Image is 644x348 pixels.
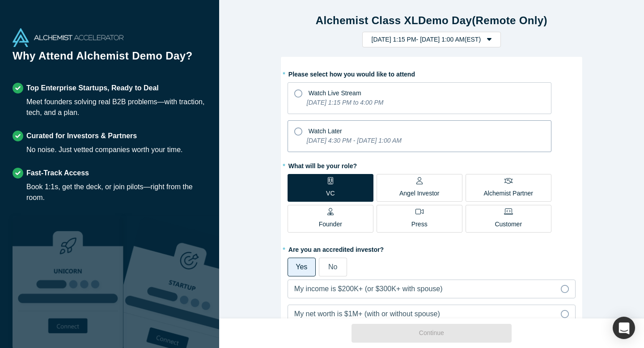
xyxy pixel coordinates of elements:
span: My net worth is $1M+ (with or without spouse) [294,310,440,318]
span: Watch Later [309,127,342,135]
button: [DATE] 1:15 PM- [DATE] 1:00 AM(EST) [362,32,501,47]
span: No [328,263,337,271]
i: [DATE] 1:15 PM to 4:00 PM [307,99,384,106]
label: Are you an accredited investor? [288,242,576,255]
p: VC [326,189,335,198]
img: Prism AI [123,216,234,348]
label: Please select how you would like to attend [288,67,576,79]
strong: Fast-Track Access [26,169,89,177]
p: Angel Investor [399,189,440,198]
button: Continue [352,324,512,343]
strong: Top Enterprise Startups, Ready to Deal [26,84,159,92]
strong: Curated for Investors & Partners [26,132,137,140]
span: Yes [296,263,307,271]
img: Alchemist Accelerator Logo [13,28,123,47]
div: No noise. Just vetted companies worth your time. [26,144,183,155]
span: My income is $200K+ (or $300K+ with spouse) [294,285,443,293]
strong: Alchemist Class XL Demo Day (Remote Only) [316,14,547,26]
p: Alchemist Partner [483,189,533,198]
label: What will be your role? [288,158,576,171]
span: Watch Live Stream [309,89,361,97]
div: Book 1:1s, get the deck, or join pilots—right from the room. [26,182,207,203]
p: Founder [319,220,342,229]
i: [DATE] 4:30 PM - [DATE] 1:00 AM [307,137,402,144]
p: Press [411,220,428,229]
p: Customer [495,220,522,229]
img: Robust Technologies [13,216,123,348]
h1: Why Attend Alchemist Demo Day? [13,48,207,70]
div: Meet founders solving real B2B problems—with traction, tech, and a plan. [26,97,207,118]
